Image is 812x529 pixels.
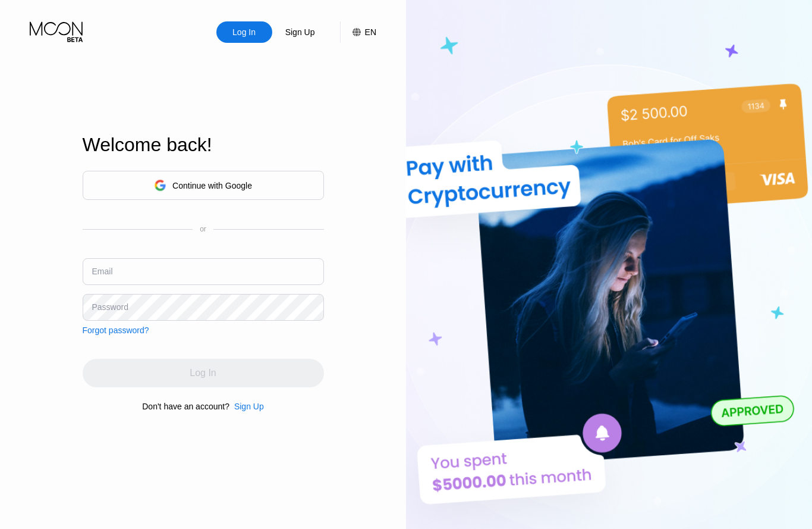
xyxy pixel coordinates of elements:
[92,302,128,312] div: Password
[229,402,264,411] div: Sign Up
[234,402,264,411] div: Sign Up
[200,225,206,233] div: or
[231,26,257,38] div: Log In
[340,21,376,43] div: EN
[83,171,324,200] div: Continue with Google
[83,134,324,156] div: Welcome back!
[142,402,229,411] div: Don't have an account?
[272,21,328,43] div: Sign Up
[172,181,252,190] div: Continue with Google
[83,325,149,335] div: Forgot password?
[92,267,113,276] div: Email
[284,26,316,38] div: Sign Up
[216,21,272,43] div: Log In
[365,27,376,37] div: EN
